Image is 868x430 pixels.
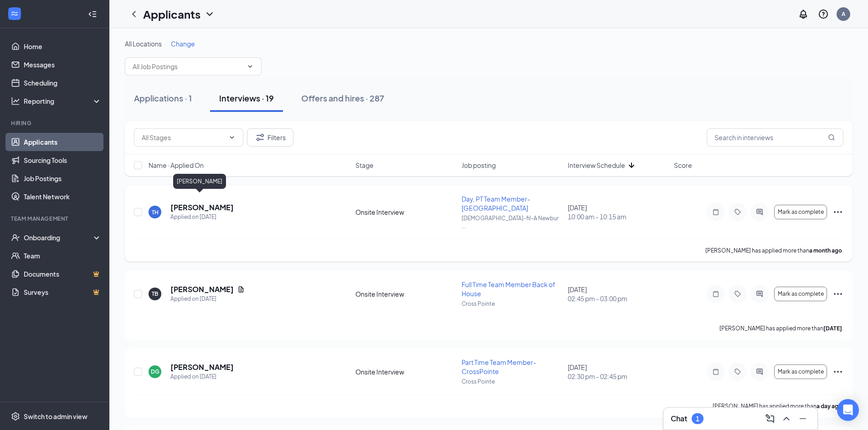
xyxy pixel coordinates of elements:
[754,368,765,375] svg: ActiveChat
[301,92,384,104] div: Offers and hires · 287
[774,364,827,379] button: Mark as complete
[710,368,721,375] svg: Note
[797,413,808,424] svg: Minimize
[173,174,226,189] div: [PERSON_NAME]
[142,132,225,142] input: All Stages
[462,195,530,212] span: Day, PT Team Member-[GEOGRAPHIC_DATA]
[828,134,835,141] svg: MagnifyingGlass
[462,214,562,230] p: [DEMOGRAPHIC_DATA]-fil-A Newbur ...
[24,247,102,265] a: Team
[152,290,158,298] div: TB
[710,208,721,216] svg: Note
[823,325,842,332] b: [DATE]
[778,369,824,375] span: Mark as complete
[568,212,668,221] span: 10:00 am - 10:15 am
[24,74,102,92] a: Scheduling
[462,161,496,170] span: Job posting
[204,9,215,20] svg: ChevronDown
[133,61,243,71] input: All Job Postings
[24,233,94,242] div: Onboarding
[228,134,236,141] svg: ChevronDown
[796,411,810,426] button: Minimize
[151,368,159,375] div: DG
[24,283,102,301] a: SurveysCrown
[732,368,743,375] svg: Tag
[170,284,234,294] h5: [PERSON_NAME]
[732,208,743,216] svg: Tag
[128,9,139,20] svg: ChevronLeft
[732,290,743,298] svg: Tag
[11,233,20,242] svg: UserCheck
[674,161,692,170] span: Score
[462,358,536,375] span: Part Time Team Member-CrossPointe
[88,10,97,19] svg: Collapse
[719,324,843,332] p: [PERSON_NAME] has applied more than .
[355,207,456,217] div: Onsite Interview
[568,294,668,303] span: 02:45 pm - 03:00 pm
[170,372,234,381] div: Applied on [DATE]
[798,9,809,20] svg: Notifications
[818,9,829,20] svg: QuestionInfo
[832,288,843,299] svg: Ellipses
[809,247,842,254] b: a month ago
[774,205,827,219] button: Mark as complete
[24,151,102,169] a: Sourcing Tools
[462,280,555,298] span: Full Time Team Member Back of House
[11,119,100,127] div: Hiring
[170,202,234,212] h5: [PERSON_NAME]
[568,285,668,303] div: [DATE]
[696,415,699,423] div: 1
[778,291,824,297] span: Mark as complete
[568,203,668,221] div: [DATE]
[247,63,254,70] svg: ChevronDown
[24,37,102,56] a: Home
[219,92,274,104] div: Interviews · 19
[462,378,562,385] p: Cross Pointe
[568,372,668,381] span: 02:30 pm - 02:45 pm
[765,413,776,424] svg: ComposeMessage
[705,247,843,254] p: [PERSON_NAME] has applied more than .
[710,290,721,298] svg: Note
[355,289,456,298] div: Onsite Interview
[778,209,824,215] span: Mark as complete
[763,411,777,426] button: ComposeMessage
[134,92,192,104] div: Applications · 1
[149,161,204,170] span: Name · Applied On
[24,133,102,151] a: Applicants
[754,290,765,298] svg: ActiveChat
[11,96,20,106] svg: Analysis
[143,6,200,22] h1: Applicants
[754,208,765,216] svg: ActiveChat
[817,403,842,410] b: a day ago
[626,160,637,171] svg: ArrowDown
[707,128,843,147] input: Search in interviews
[781,413,792,424] svg: ChevronUp
[152,208,159,216] div: TH
[774,287,827,301] button: Mark as complete
[24,96,102,106] div: Reporting
[24,265,102,283] a: DocumentsCrown
[568,363,668,381] div: [DATE]
[170,212,234,222] div: Applied on [DATE]
[170,294,245,304] div: Applied on [DATE]
[355,161,374,170] span: Stage
[247,128,293,147] button: Filter Filters
[713,402,843,410] p: [PERSON_NAME] has applied more than .
[842,10,845,18] div: A
[171,40,195,48] span: Change
[24,56,102,74] a: Messages
[832,207,843,218] svg: Ellipses
[24,169,102,187] a: Job Postings
[10,9,19,18] svg: WorkstreamLogo
[11,215,100,223] div: Team Management
[255,132,266,143] svg: Filter
[779,411,794,426] button: ChevronUp
[24,412,87,421] div: Switch to admin view
[11,412,20,421] svg: Settings
[832,366,843,377] svg: Ellipses
[125,40,162,48] span: All Locations
[671,414,687,424] h3: Chat
[237,286,245,293] svg: Document
[462,300,562,308] p: Cross Pointe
